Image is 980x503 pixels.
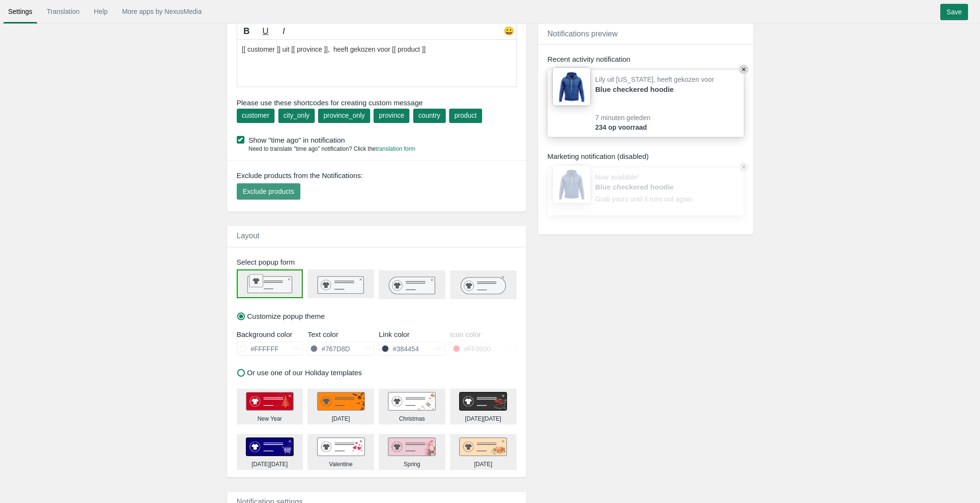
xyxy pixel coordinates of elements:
span: Layout [237,232,260,240]
div: Valentine [329,460,352,469]
span: Exclude products from the Notifications: [237,170,363,180]
div: province [379,111,404,120]
b: B [243,26,250,36]
div: 😀 [502,25,516,40]
span: Exclude products [243,188,294,195]
div: Select popup form [230,257,529,267]
img: christmas.png [388,392,436,411]
img: black_friday.png [459,392,507,411]
span: hex [293,346,300,352]
a: Translation [42,3,85,20]
img: 80x80_sample.jpg [552,165,591,203]
div: Lily uit [US_STATE], heeft gekozen voor [595,75,715,113]
a: Help [89,3,112,20]
div: country [418,111,440,120]
div: Text color [308,329,374,339]
img: thanksgiving.png [459,437,507,457]
span: hex [507,346,514,352]
u: U [262,26,268,36]
div: Christmas [399,415,425,423]
span: 7 minuten geleden [595,113,660,123]
i: I [283,26,285,36]
span: hex [364,346,371,352]
div: Need to translate "time ago" notification? Click the [237,145,416,153]
span: 234 op voorraad [595,123,647,132]
div: Now available! Grab yours until it runs out again [595,172,696,211]
img: cyber_monday.png [246,437,294,457]
div: customer [242,111,270,120]
div: Link color [379,329,445,339]
a: Blue checkered hoodie [595,84,696,94]
button: Exclude products [237,183,300,200]
div: product [454,111,477,120]
div: [DATE] [474,460,492,469]
img: spring.png [388,437,436,457]
a: More apps by NexusMedia [117,3,207,20]
a: Blue checkered hoodie [595,182,696,192]
div: city_only [284,111,309,120]
img: valentine.png [317,437,365,457]
span: Notifications preview [548,30,618,38]
label: Show "time ago" in notification [237,135,521,145]
textarea: [[ customer ]] uit [[ province ]], heeft gekozen voor [[ product ]] [237,39,517,87]
div: [DATE][DATE] [252,460,288,469]
label: Customize popup theme [237,311,325,321]
div: New Year [257,415,282,423]
img: 80x80_sample.jpg [552,67,591,106]
div: Spring [404,460,420,469]
a: translation form [376,145,416,152]
span: Please use these shortcodes for creating custom message [237,98,517,108]
div: Icon color [450,329,517,339]
div: Background color [237,329,303,339]
div: province_only [323,111,364,120]
input: Save [940,4,968,20]
span: hex [435,346,442,352]
img: new_year.png [246,392,294,411]
div: Recent activity notification [548,54,744,64]
div: [DATE][DATE] [465,415,501,423]
div: [DATE] [332,415,350,423]
a: Settings [3,3,37,20]
label: Or use one of our Holiday templates [237,368,362,378]
img: halloweeen.png [317,392,365,411]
